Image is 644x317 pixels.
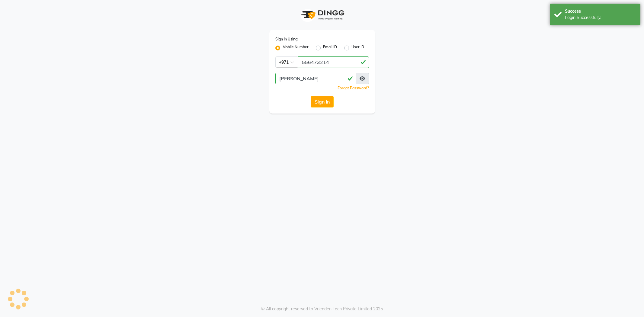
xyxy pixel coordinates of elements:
[565,8,636,14] div: Success
[565,14,636,21] div: Login Successfully.
[298,6,346,24] img: logo1.svg
[323,44,337,52] label: Email ID
[298,56,369,68] input: Username
[311,96,334,107] button: Sign In
[275,37,298,42] label: Sign In Using:
[351,44,364,52] label: User ID
[275,73,356,84] input: Username
[283,44,309,52] label: Mobile Number
[338,86,369,90] a: Forgot Password?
